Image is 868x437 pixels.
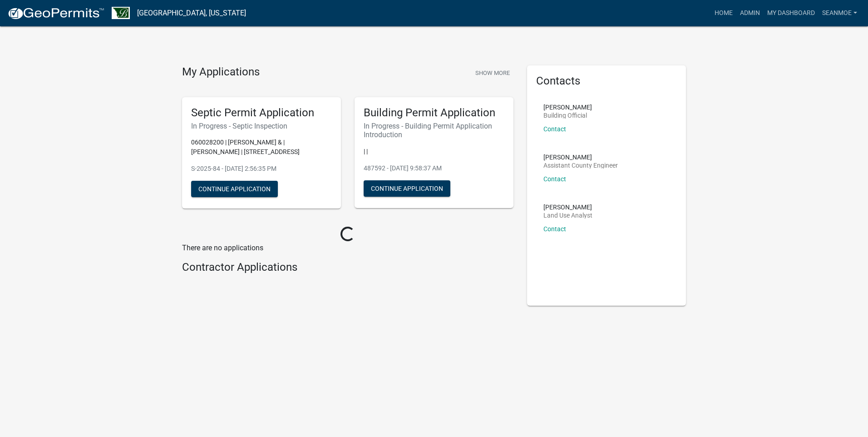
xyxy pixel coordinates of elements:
button: Continue Application [364,180,450,197]
h5: Septic Permit Application [191,106,332,119]
a: My Dashboard [764,5,819,22]
h5: Contacts [536,74,677,88]
p: 060028200 | [PERSON_NAME] & | [PERSON_NAME] | [STREET_ADDRESS] [191,138,332,157]
button: Continue Application [191,181,278,197]
p: Building Official [543,112,592,119]
wm-workflow-list-section: Contractor Applications [182,261,513,278]
h6: In Progress - Septic Inspection [191,122,332,130]
a: SeanMoe [819,5,861,22]
a: Contact [543,175,566,183]
p: [PERSON_NAME] [543,154,618,160]
p: [PERSON_NAME] [543,204,592,210]
h4: My Applications [182,65,260,79]
p: Assistant County Engineer [543,162,618,169]
a: Home [711,5,736,22]
h4: Contractor Applications [182,261,513,274]
a: Admin [736,5,764,22]
p: S-2025-84 - [DATE] 2:56:35 PM [191,164,332,174]
p: There are no applications [182,243,513,253]
h5: Building Permit Application [364,106,504,119]
p: [PERSON_NAME] [543,104,592,110]
a: [GEOGRAPHIC_DATA], [US_STATE] [137,5,246,21]
a: Contact [543,125,566,133]
button: Show More [472,65,513,80]
p: | | [364,147,504,156]
img: Benton County, Minnesota [112,7,130,19]
h6: In Progress - Building Permit Application Introduction [364,122,504,139]
p: 487592 - [DATE] 9:58:37 AM [364,164,504,173]
p: Land Use Analyst [543,212,592,218]
a: Contact [543,225,566,233]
